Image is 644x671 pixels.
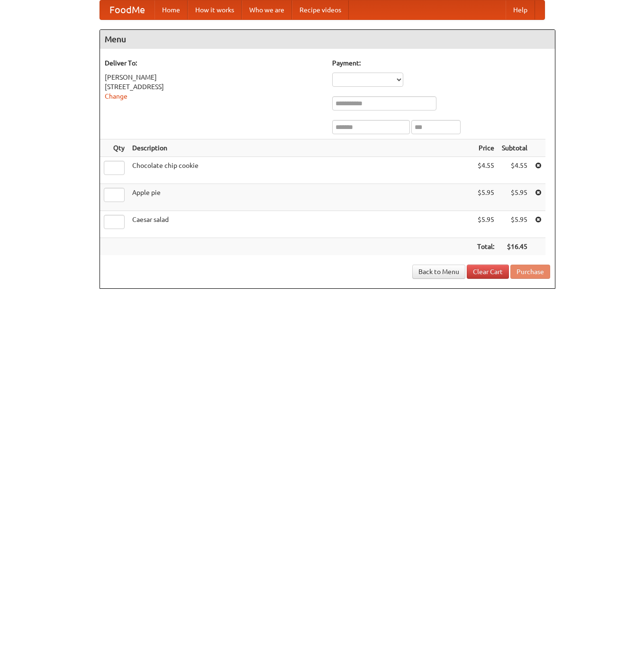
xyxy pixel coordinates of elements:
[506,0,535,19] a: Help
[498,139,531,157] th: Subtotal
[105,82,323,92] div: [STREET_ADDRESS]
[100,0,154,19] a: FoodMe
[292,0,349,19] a: Recipe videos
[473,238,498,256] th: Total:
[105,92,127,100] a: Change
[128,211,473,238] td: Caesar salad
[242,0,292,19] a: Who we are
[105,73,323,82] div: [PERSON_NAME]
[412,265,465,279] a: Back to Menu
[473,139,498,157] th: Price
[473,184,498,211] td: $5.95
[473,157,498,184] td: $4.55
[105,58,323,68] h5: Deliver To:
[467,265,509,279] a: Clear Cart
[154,0,188,19] a: Home
[498,211,531,238] td: $5.95
[498,238,531,256] th: $16.45
[128,139,473,157] th: Description
[188,0,242,19] a: How it works
[473,211,498,238] td: $5.95
[100,30,555,49] h4: Menu
[128,157,473,184] td: Chocolate chip cookie
[498,184,531,211] td: $5.95
[332,58,550,68] h5: Payment:
[128,184,473,211] td: Apple pie
[100,139,128,157] th: Qty
[510,265,550,279] button: Purchase
[498,157,531,184] td: $4.55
